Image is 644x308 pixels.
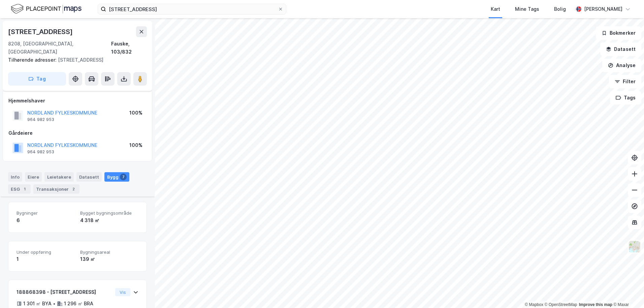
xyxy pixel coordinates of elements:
[80,255,138,263] div: 139 ㎡
[111,40,147,56] div: Fauske, 103/832
[120,174,127,180] div: 7
[609,75,641,88] button: Filter
[33,184,79,194] div: Transaksjoner
[491,5,500,13] div: Kart
[44,172,74,182] div: Leietakere
[70,186,77,192] div: 2
[80,210,138,216] span: Bygget bygningsområde
[76,172,102,182] div: Datasett
[25,172,42,182] div: Eiere
[104,172,129,182] div: Bygg
[129,141,142,149] div: 100%
[628,240,641,253] img: Z
[17,216,75,224] div: 6
[8,184,31,194] div: ESG
[17,255,75,263] div: 1
[8,72,66,86] button: Tag
[8,26,74,37] div: [STREET_ADDRESS]
[602,59,641,72] button: Analyse
[17,210,75,216] span: Bygninger
[525,302,543,307] a: Mapbox
[11,3,82,15] img: logo.f888ab2527a4732fd821a326f86c7f29.svg
[23,300,52,308] div: 1 301 ㎡ BYA
[610,276,644,308] iframe: Chat Widget
[64,300,93,308] div: 1 296 ㎡ BRA
[584,5,622,13] div: [PERSON_NAME]
[129,109,142,117] div: 100%
[53,301,56,306] div: •
[596,26,641,40] button: Bokmerker
[554,5,566,13] div: Bolig
[27,117,54,122] div: 964 982 953
[579,302,612,307] a: Improve this map
[27,149,54,155] div: 964 982 953
[610,276,644,308] div: Kontrollprogram for chat
[8,97,147,105] div: Hjemmelshaver
[21,186,28,192] div: 1
[8,129,147,137] div: Gårdeiere
[106,4,278,14] input: Søk på adresse, matrikkel, gårdeiere, leietakere eller personer
[80,249,138,255] span: Bygningsareal
[8,40,111,56] div: 8208, [GEOGRAPHIC_DATA], [GEOGRAPHIC_DATA]
[600,42,641,56] button: Datasett
[545,302,577,307] a: OpenStreetMap
[8,57,58,63] span: Tilhørende adresser:
[610,91,641,104] button: Tags
[8,56,141,64] div: [STREET_ADDRESS]
[80,216,138,224] div: 4 318 ㎡
[8,172,22,182] div: Info
[515,5,539,13] div: Mine Tags
[17,288,112,296] div: 188868398 - [STREET_ADDRESS]
[115,288,130,296] button: Vis
[17,249,75,255] span: Under oppføring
